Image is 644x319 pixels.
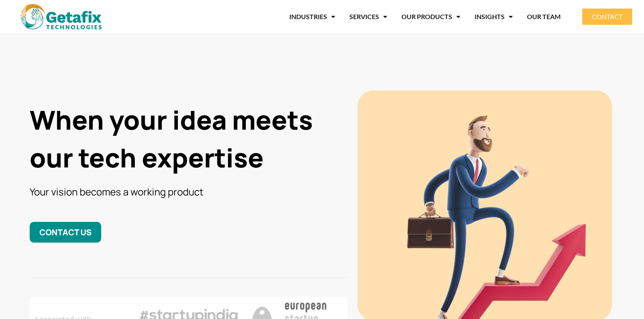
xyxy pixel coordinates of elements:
a: INSIGHTS [475,7,513,26]
nav: Menu [126,7,561,26]
span: CONTACT US [39,227,91,238]
h3: Your vision becomes a working product [30,185,347,198]
a: OUR PRODUCTS [401,7,460,26]
a: CONTACT [582,9,632,25]
a: OUR TEAM [527,7,561,26]
img: web and mobile application development company [21,4,102,29]
span: CONTACT [592,13,622,20]
a: CONTACT US [30,222,101,243]
a: INDUSTRIES [289,7,335,26]
h1: When your idea meets our tech expertise [30,101,347,177]
a: SERVICES [349,7,387,26]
